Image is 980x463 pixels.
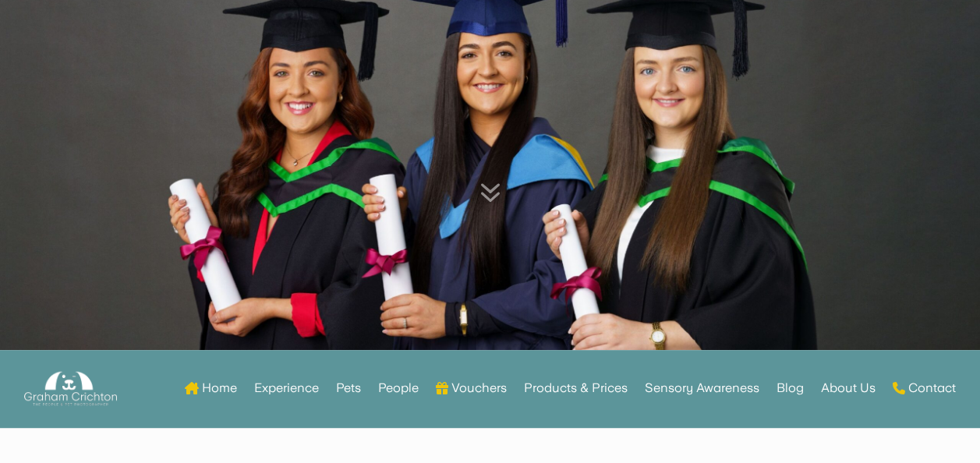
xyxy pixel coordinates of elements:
[524,358,628,419] a: Products & Prices
[645,358,759,419] a: Sensory Awareness
[185,358,237,419] a: Home
[24,367,116,410] img: Graham Crichton Photography Logo - Graham Crichton - Belfast Family & Pet Photography Studio
[436,358,507,419] a: Vouchers
[336,358,361,419] a: Pets
[893,358,956,419] a: Contact
[254,358,319,419] a: Experience
[777,358,804,419] a: Blog
[821,358,876,419] a: About Us
[471,201,510,240] span: 7
[378,358,419,419] a: People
